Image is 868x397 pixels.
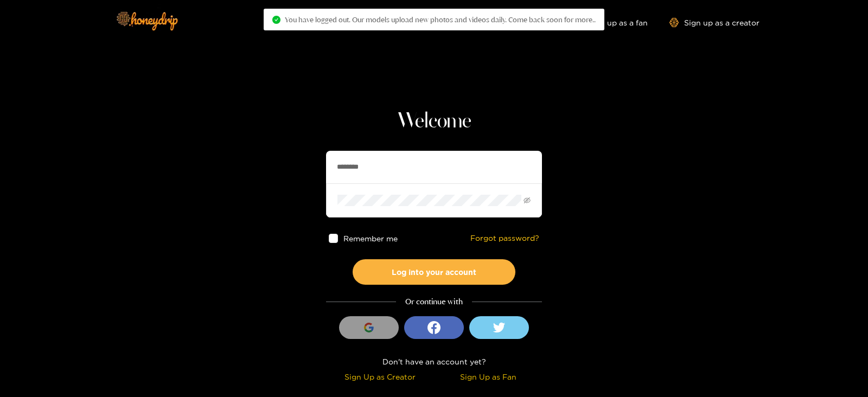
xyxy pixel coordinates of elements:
a: Sign up as a fan [573,18,648,27]
span: Remember me [343,234,398,242]
div: Sign Up as Fan [437,370,539,383]
div: Sign Up as Creator [329,370,431,383]
span: check-circle [272,16,280,24]
span: You have logged out. Our models upload new photos and videos daily. Come back soon for more.. [285,15,596,24]
span: eye-invisible [524,197,531,204]
div: Don't have an account yet? [326,355,542,368]
div: Or continue with [326,296,542,308]
a: Sign up as a creator [669,18,759,27]
a: Forgot password? [470,234,539,243]
h1: Welcome [326,108,542,135]
button: Log into your account [353,259,515,285]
